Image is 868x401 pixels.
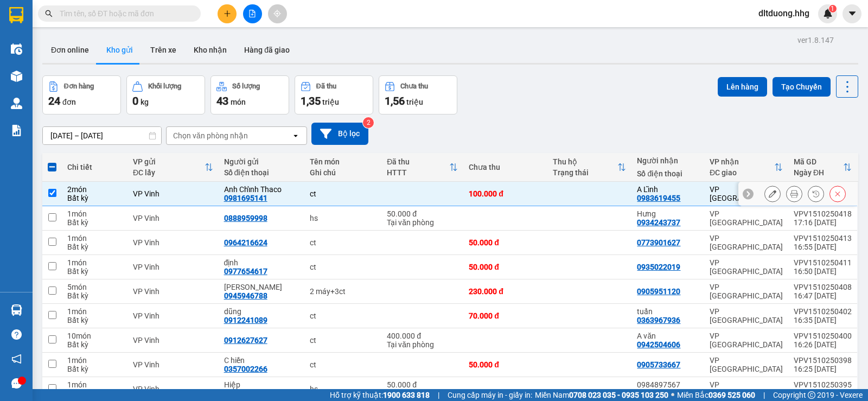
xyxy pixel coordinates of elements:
strong: HÃNG XE HẢI HOÀNG GIA [35,11,103,34]
div: Người nhận [637,156,698,165]
div: định [224,258,299,267]
button: caret-down [843,4,861,23]
sup: 1 [829,5,837,12]
div: Chưa thu [469,163,542,171]
div: 0363967936 [637,316,680,324]
div: Bất kỳ [67,365,122,373]
div: Tại văn phòng [387,340,458,349]
div: VPV1510250402 [794,307,852,316]
div: 17:16 [DATE] [794,218,852,227]
div: Ghi chú [310,168,376,177]
div: 0905733667 [637,360,680,369]
div: Số điện thoại [637,169,698,178]
button: Hàng đã giao [235,37,298,63]
div: 0977654617 [224,267,267,276]
span: search [45,10,53,17]
div: 16:55 [DATE] [794,243,852,251]
span: ⚪️ [671,393,674,397]
div: 50.000 đ [387,209,458,218]
div: 230.000 đ [469,287,542,296]
strong: 0369 525 060 [709,391,755,399]
div: VP [GEOGRAPHIC_DATA] [710,258,783,276]
div: VP [GEOGRAPHIC_DATA] [710,209,783,227]
div: Bất kỳ [67,340,122,349]
th: Toggle SortBy [547,153,631,182]
span: đơn [62,98,76,106]
span: 43 [216,94,228,107]
span: 1,35 [301,94,321,107]
img: solution-icon [11,125,22,136]
span: Hỗ trợ kỹ thuật: [330,389,430,401]
div: 10 món [67,332,122,340]
div: 50.000 đ [469,360,542,369]
button: Chưa thu1,56 triệu [379,75,457,114]
span: notification [11,354,22,364]
div: Bất kỳ [67,291,122,300]
div: Hưng [637,209,698,218]
div: ĐC lấy [133,168,205,177]
span: 1,56 [385,94,405,107]
div: 100.000 đ [469,189,542,198]
span: dltduong.hhg [750,7,818,20]
div: 0944020020 [637,389,680,398]
div: 2 máy+3ct [310,287,376,296]
div: 0942504606 [637,340,680,349]
div: VPV1510250418 [794,209,852,218]
input: Select a date range. [43,127,161,144]
div: 16:50 [DATE] [794,267,852,276]
div: VPV1510250395 [794,380,852,389]
img: logo [6,45,24,99]
div: VP nhận [710,157,774,166]
div: VP Vinh [133,311,213,320]
span: plus [224,10,231,17]
div: VP gửi [133,157,205,166]
div: VP Vinh [133,336,213,345]
div: ct [310,189,376,198]
th: Toggle SortBy [127,153,219,182]
button: Kho gửi [98,37,142,63]
button: Kho nhận [185,37,235,63]
div: ct [310,360,376,369]
div: VPV1510250411 [794,258,852,267]
div: Bất kỳ [67,218,122,227]
button: Đơn hàng24đơn [42,75,121,114]
div: 50.000 đ [387,380,458,389]
span: món [231,98,246,106]
img: warehouse-icon [11,71,22,82]
span: question-circle [11,329,22,340]
span: copyright [808,391,815,399]
div: 0375689495 [224,389,267,398]
div: 0773901627 [637,238,680,247]
div: 1 món [67,307,122,316]
div: Tại văn phòng [387,218,458,227]
div: Anh Chỉnh Thaco [224,185,299,194]
div: VP Vinh [133,214,213,222]
div: Thu hộ [553,157,617,166]
img: icon-new-feature [823,9,833,18]
button: plus [218,4,237,23]
div: VP Vinh [133,238,213,247]
div: Số điện thoại [224,168,299,177]
div: Chọn văn phòng nhận [173,130,248,141]
div: VP Vinh [133,360,213,369]
div: 16:25 [DATE] [794,365,852,373]
div: 0981695141 [224,194,267,202]
span: Miền Nam [535,389,668,401]
div: 70.000 đ [469,311,542,320]
div: 1 món [67,209,122,218]
span: 1 [831,5,834,12]
div: VPV1510250398 [794,356,852,365]
div: VP [GEOGRAPHIC_DATA] [710,185,783,202]
span: Miền Bắc [677,389,755,401]
div: 50.000 đ [469,238,542,247]
button: Trên xe [142,37,185,63]
div: 1 món [67,380,122,389]
div: ct [310,311,376,320]
div: 0912627627 [224,336,267,345]
div: ver 1.8.147 [797,34,834,46]
div: Người gửi [224,157,299,166]
div: Tên món [310,157,376,166]
div: 0945946788 [224,291,267,300]
div: Số lượng [232,82,260,90]
div: 0964216624 [224,238,267,247]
